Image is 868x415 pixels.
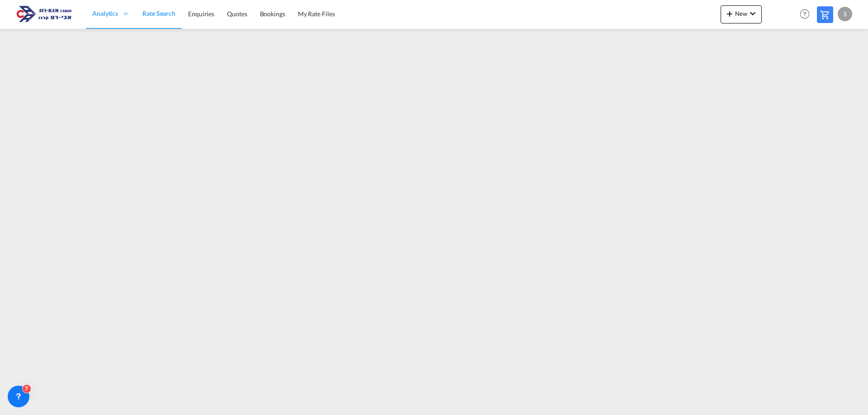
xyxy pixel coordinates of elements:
span: New [724,10,758,17]
div: S [838,7,852,21]
span: Rate Search [142,9,175,17]
button: icon-plus 400-fgNewicon-chevron-down [721,5,762,23]
div: Help [797,6,817,23]
span: Enquiries [188,10,214,18]
span: My Rate Files [298,10,335,18]
span: Bookings [260,10,285,18]
md-icon: icon-chevron-down [747,8,758,19]
span: Quotes [227,10,247,18]
span: Help [797,6,812,22]
md-icon: icon-plus 400-fg [724,8,735,19]
span: Analytics [92,9,118,18]
img: 166978e0a5f911edb4280f3c7a976193.png [14,4,75,24]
